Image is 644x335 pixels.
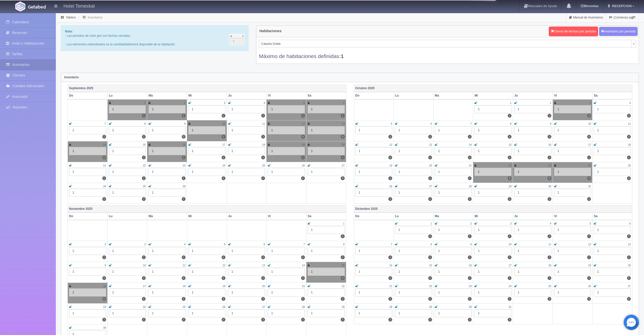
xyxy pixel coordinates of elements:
small: 11 [262,122,265,125]
label: 1 [102,318,106,322]
label: 1 [388,197,392,201]
div: 1 [69,189,106,197]
div: 1 [228,309,265,317]
a: Manual de Inventarios [566,13,606,23]
small: 1 [510,102,511,104]
div: 1 [188,105,225,113]
th: Lu [394,92,434,99]
div: 1 [395,226,432,234]
div: 1 [355,126,392,134]
label: 1 [182,176,186,180]
label: 1 [142,276,146,280]
label: 1 [142,156,146,159]
div: 1 [148,189,186,197]
label: 1 [627,176,631,180]
div: 1 [395,268,432,276]
label: 1 [261,135,265,139]
label: 1 [388,297,392,301]
div: 1 [148,247,186,255]
label: 1 [428,135,432,139]
div: 1 [355,168,392,176]
div: 1 [474,189,511,197]
label: 1 [627,156,631,159]
label: 1 [468,176,472,180]
small: 8 [144,122,146,125]
div: 1 [228,105,265,113]
label: 1 [548,135,551,139]
label: 1 [261,156,265,159]
label: 0 [587,114,591,118]
div: 1 [514,189,551,197]
label: 1 [587,297,591,301]
label: 1 [182,255,186,259]
div: 1 [188,168,225,176]
small: 6 [431,122,432,125]
label: 1 [222,114,225,118]
label: 0 [341,135,344,139]
label: 1 [301,255,305,259]
div: 1 [395,247,432,255]
b: Nota: [65,30,73,33]
label: 1 [102,276,106,280]
label: 1 [301,297,305,301]
label: 1 [508,114,511,118]
small: 5 [391,122,392,125]
label: 1 [548,114,551,118]
img: Getabed [28,5,46,9]
label: 1 [341,156,344,159]
div: 1 [594,288,631,296]
h4: Hotel Temexkal [63,3,95,9]
label: 1 [587,234,591,238]
label: 1 [428,156,432,159]
th: Ju [227,92,267,99]
label: 1 [261,318,265,322]
label: 1 [587,276,591,280]
label: 1 [508,297,511,301]
div: 1 [268,105,305,113]
div: 1 [69,268,106,276]
label: 1 [341,255,344,259]
div: 1 [355,147,392,155]
small: 2 [184,102,186,104]
small: 12 [302,122,305,125]
div: 1 [148,105,186,113]
label: 1 [142,197,146,201]
label: 1 [301,156,305,159]
div: 1 [554,147,591,155]
div: 1 [395,189,432,197]
div: 1 [308,288,345,296]
label: 0 [587,135,591,139]
label: 1 [142,176,146,180]
div: 1 [148,309,186,317]
div: 1 [109,168,146,176]
div: 1 [355,288,392,296]
div: 1 [514,168,551,176]
div: 1 [435,309,472,317]
label: 1 [508,197,511,201]
a: ¡Comienza aquí! [606,13,638,23]
div: 1 [308,168,345,176]
label: 1 [428,297,432,301]
div: 1 [268,247,305,255]
div: 1 [514,247,551,255]
label: 1 [261,276,265,280]
div: 1 [109,189,146,197]
div: 1 [228,168,265,176]
div: 1 [395,309,432,317]
label: 1 [627,234,631,238]
th: Vi [267,92,306,99]
a: Cabaña Doble [259,40,636,47]
small: 13 [342,122,344,125]
div: 1 [514,288,551,296]
div: 1 [554,189,591,197]
label: 1 [508,276,511,280]
label: 1 [548,156,551,159]
div: 1 [435,147,472,155]
label: 1 [468,135,472,139]
div: 1 [474,147,511,155]
label: 1 [468,297,472,301]
label: 1 [468,255,472,259]
label: 0 [301,135,305,139]
div: 1 [69,309,106,317]
label: 1 [182,197,186,201]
